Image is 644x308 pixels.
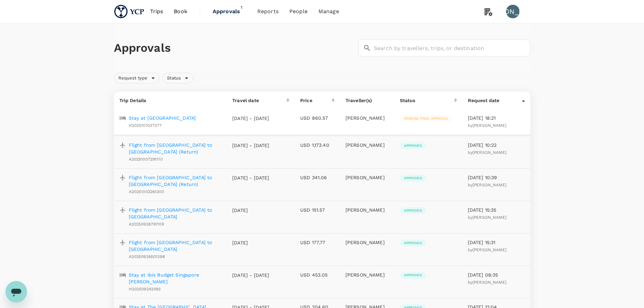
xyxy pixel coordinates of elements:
[468,115,525,121] p: [DATE] 18:21
[468,215,506,220] span: by
[129,271,222,285] a: Stay at Ibis Budget Singapore [PERSON_NAME]
[114,41,356,55] h1: Approvals
[473,280,506,285] span: [PERSON_NAME]
[232,272,269,279] p: [DATE] - [DATE]
[150,7,163,16] span: Trips
[129,174,222,188] a: Flight from [GEOGRAPHIC_DATA] to [GEOGRAPHIC_DATA] (Return)
[300,115,335,121] p: USD 860.57
[119,97,222,104] p: Trip Details
[400,208,426,213] span: Approved
[345,207,389,213] p: [PERSON_NAME]
[374,40,530,56] input: Search by travellers, trips, or destination
[400,143,426,148] span: Approved
[400,116,453,121] span: Pending final approval
[232,97,286,104] div: Travel date
[129,287,161,291] span: H202509242093
[473,215,506,220] span: [PERSON_NAME]
[468,271,525,278] p: [DATE] 08:35
[473,183,506,187] span: [PERSON_NAME]
[468,150,506,155] span: by
[468,123,506,128] span: by
[473,247,506,252] span: [PERSON_NAME]
[300,97,332,104] div: Price
[300,142,335,148] p: USD 1,173.40
[468,207,525,213] p: [DATE] 15:35
[129,239,222,253] a: Flight from [GEOGRAPHIC_DATA] to [GEOGRAPHIC_DATA]
[468,142,525,148] p: [DATE] 10:22
[114,4,145,19] img: YCP SG Pte. Ltd.
[213,7,246,16] span: Approvals
[114,75,152,81] span: Request type
[345,115,389,121] p: [PERSON_NAME]
[300,271,335,278] p: USD 453.05
[129,142,222,155] a: Flight from [GEOGRAPHIC_DATA] to [GEOGRAPHIC_DATA] (Return)
[300,174,335,181] p: USD 341.06
[174,7,187,16] span: Book
[345,239,389,246] p: [PERSON_NAME]
[163,73,193,84] div: Status
[163,75,185,81] span: Status
[238,4,245,11] span: 1
[257,7,279,16] span: Reports
[232,115,269,122] p: [DATE] - [DATE]
[345,174,389,181] p: [PERSON_NAME]
[318,7,339,16] span: Manage
[129,222,164,227] span: A20250926791109
[506,5,520,18] div: [PERSON_NAME]
[129,207,222,220] a: Flight from [GEOGRAPHIC_DATA] to [GEOGRAPHIC_DATA]
[5,281,27,303] iframe: Button to launch messaging window
[400,97,454,104] div: Status
[468,174,525,181] p: [DATE] 10:39
[129,254,165,259] span: A20250926501298
[345,271,389,278] p: [PERSON_NAME]
[129,115,196,121] a: Stay at [GEOGRAPHIC_DATA]
[232,142,269,149] p: [DATE] - [DATE]
[300,239,335,246] p: USD 177.77
[468,247,506,252] span: by
[468,183,506,187] span: by
[129,123,162,128] span: H2025101037277
[400,176,426,181] span: Approved
[400,273,426,278] span: Approved
[345,142,389,148] p: [PERSON_NAME]
[468,239,525,246] p: [DATE] 15:31
[400,241,426,245] span: Approved
[232,174,269,181] p: [DATE] - [DATE]
[114,73,160,84] div: Request type
[129,157,163,162] span: A20251007291110
[129,189,164,194] span: A20251003261300
[345,97,389,104] p: Traveller(s)
[473,123,506,128] span: [PERSON_NAME]
[468,97,522,104] div: Request date
[289,7,308,16] span: People
[232,239,269,246] p: [DATE]
[300,207,335,213] p: USD 151.57
[232,207,269,214] p: [DATE]
[473,150,506,155] span: [PERSON_NAME]
[468,280,506,285] span: by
